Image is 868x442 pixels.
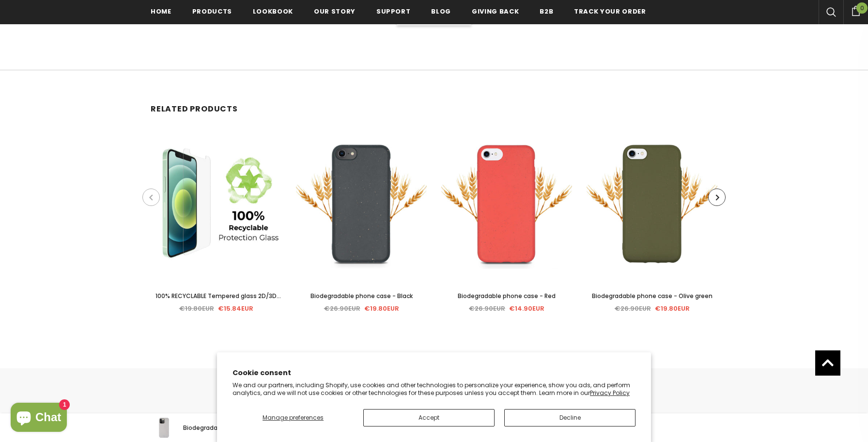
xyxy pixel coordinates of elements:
span: €19.80EUR [655,304,690,313]
a: Biodegradable phone case - Black [296,291,427,301]
span: B2B [540,7,553,16]
inbox-online-store-chat: Shopify online store chat [8,403,70,434]
h2: Cookie consent [232,368,635,378]
span: Biodegradable phone case - Black [310,292,413,300]
a: Biodegradable phone case - Olive green [587,291,717,301]
span: €26.90EUR [324,304,360,313]
span: €26.90EUR [469,304,505,313]
span: Products [192,7,232,16]
span: Track your order [574,7,646,16]
span: €15.84EUR [218,304,253,313]
span: Giving back [472,7,519,16]
span: Blog [431,7,451,16]
span: €14.90EUR [509,304,544,313]
a: Privacy Policy [590,389,630,397]
button: Manage preferences [232,409,354,426]
span: €19.80EUR [179,304,214,313]
span: Manage preferences [263,413,324,422]
a: Biodegradable phone case - Red [441,291,572,301]
span: Related Products [151,103,238,114]
span: support [376,7,411,16]
span: Biodegradable phone case - Olive green [592,292,713,300]
span: Biodegradable phone case - Red [458,292,556,300]
span: 100% RECYCLABLE Tempered glass 2D/3D screen protector [155,292,281,311]
a: 100% RECYCLABLE Tempered glass 2D/3D screen protector [151,291,281,301]
button: Accept [363,409,495,426]
span: €26.90EUR [615,304,651,313]
span: Our Story [314,7,356,16]
button: Decline [504,409,635,426]
p: We and our partners, including Shopify, use cookies and other technologies to personalize your ex... [232,381,635,396]
span: Lookbook [253,7,293,16]
span: 0 [856,2,868,14]
span: €19.80EUR [364,304,399,313]
a: 0 [843,4,868,16]
span: Home [151,7,171,16]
